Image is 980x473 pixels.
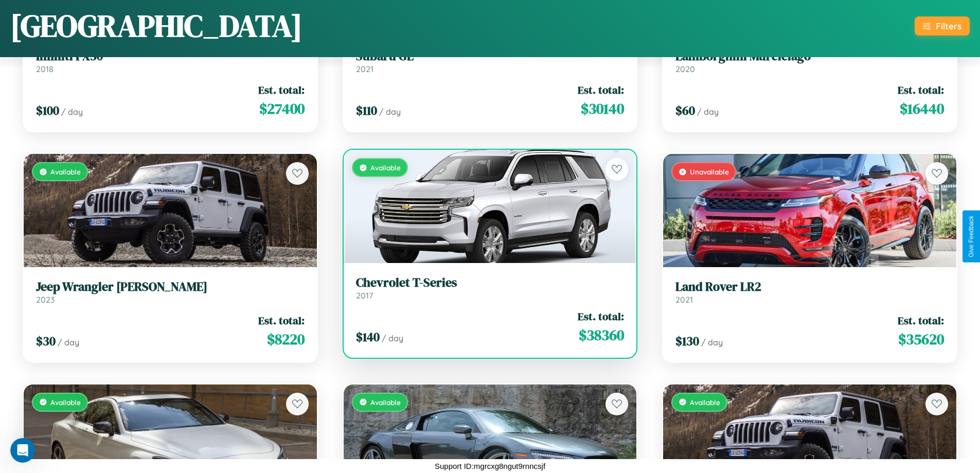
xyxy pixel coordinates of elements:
a: Infiniti FX502018 [36,49,305,74]
p: Support ID: mgrcxg8ngut9rnncsjf [435,459,545,473]
span: $ 30 [36,332,56,349]
span: $ 110 [356,102,377,119]
span: $ 8220 [267,329,305,349]
span: / day [701,337,723,347]
span: $ 16440 [900,98,944,119]
a: Land Rover LR22021 [675,279,944,305]
span: / day [382,333,403,343]
h3: Land Rover LR2 [675,279,944,294]
span: $ 60 [675,102,695,119]
span: 2023 [36,294,55,305]
span: Est. total: [258,313,305,328]
span: $ 27400 [259,98,305,119]
a: Subaru GL2021 [356,49,625,74]
iframe: Intercom live chat [10,438,35,463]
button: Filters [915,16,970,36]
span: / day [379,107,401,117]
span: $ 30140 [581,98,624,119]
h3: Lamborghini Murcielago [675,49,944,64]
span: 2021 [356,64,373,74]
span: Available [370,398,401,407]
span: Est. total: [898,82,944,97]
span: $ 140 [356,328,380,345]
span: Available [50,167,81,176]
span: Unavailable [690,167,729,176]
span: Est. total: [578,309,624,324]
span: $ 35620 [898,329,944,349]
span: Est. total: [258,82,305,97]
a: Chevrolet T-Series2017 [356,275,625,301]
span: / day [58,337,79,347]
a: Lamborghini Murcielago2020 [675,49,944,74]
div: Filters [936,21,961,31]
h3: Chevrolet T-Series [356,275,625,290]
div: Give Feedback [968,216,975,257]
h3: Jeep Wrangler [PERSON_NAME] [36,279,305,294]
span: $ 38360 [579,325,624,345]
span: 2017 [356,290,373,301]
span: Est. total: [898,313,944,328]
span: Available [50,398,81,407]
span: $ 130 [675,332,699,349]
span: $ 100 [36,102,59,119]
span: Est. total: [578,82,624,97]
span: Available [690,398,720,407]
span: Available [370,163,401,172]
span: 2020 [675,64,695,74]
span: 2018 [36,64,54,74]
a: Jeep Wrangler [PERSON_NAME]2023 [36,279,305,305]
h1: [GEOGRAPHIC_DATA] [10,5,302,47]
span: / day [61,107,83,117]
span: / day [697,107,719,117]
span: 2021 [675,294,693,305]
